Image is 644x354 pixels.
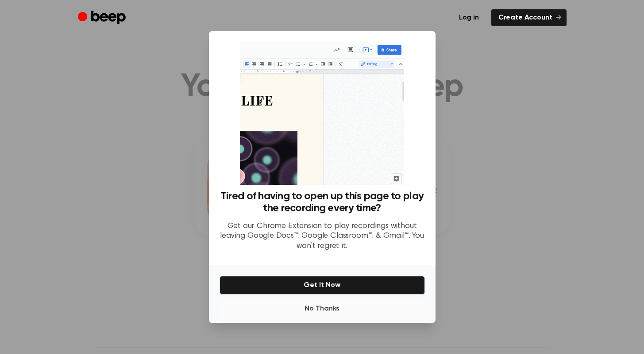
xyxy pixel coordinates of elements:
button: Get It Now [220,276,425,295]
a: Beep [78,9,128,27]
a: Create Account [491,9,567,26]
p: Get our Chrome Extension to play recordings without leaving Google Docs™, Google Classroom™, & Gm... [220,221,425,252]
h3: Tired of having to open up this page to play the recording every time? [220,190,425,214]
a: Log in [452,9,486,26]
img: Beep extension in action [240,42,404,185]
button: No Thanks [220,300,425,318]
